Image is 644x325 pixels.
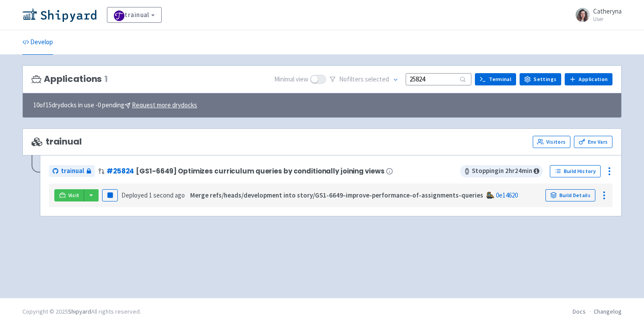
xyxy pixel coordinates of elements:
[121,191,185,199] span: Deployed
[190,191,483,199] strong: Merge refs/heads/development into story/GS1-6649-improve-performance-of-assignments-queries
[406,73,471,85] input: Search...
[460,165,543,177] span: Stopping in 2 hr 24 min
[533,136,570,148] a: Visitors
[32,137,82,147] span: trainual
[33,100,197,110] span: 10 of 15 drydocks in use - 0 pending
[32,74,108,84] h3: Applications
[22,307,141,316] div: Copyright © 2025 All rights reserved.
[107,7,162,23] a: trainual
[102,189,118,201] button: Pause
[339,74,389,85] span: No filter s
[574,136,612,148] a: Env Vars
[365,75,389,83] span: selected
[54,189,84,201] a: Visit
[136,167,384,175] span: [GS1-6649] Optimizes curriculum queries by conditionally joining views
[61,166,84,176] span: trainual
[49,165,95,177] a: trainual
[550,165,601,177] a: Build History
[594,307,622,315] a: Changelog
[545,189,595,201] a: Build Details
[132,101,197,109] u: Request more drydocks
[68,192,80,199] span: Visit
[496,191,518,199] a: 0e14620
[68,307,91,315] a: Shipyard
[593,7,622,15] span: Catheryna
[274,74,308,85] span: Minimal view
[149,191,185,199] time: 1 second ago
[570,8,622,22] a: Catheryna User
[593,16,622,22] small: User
[573,307,586,315] a: Docs
[22,8,96,22] img: Shipyard logo
[22,30,53,55] a: Develop
[106,166,134,176] a: #25824
[475,73,516,85] a: Terminal
[520,73,561,85] a: Settings
[104,74,108,84] span: 1
[565,73,612,85] a: Application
